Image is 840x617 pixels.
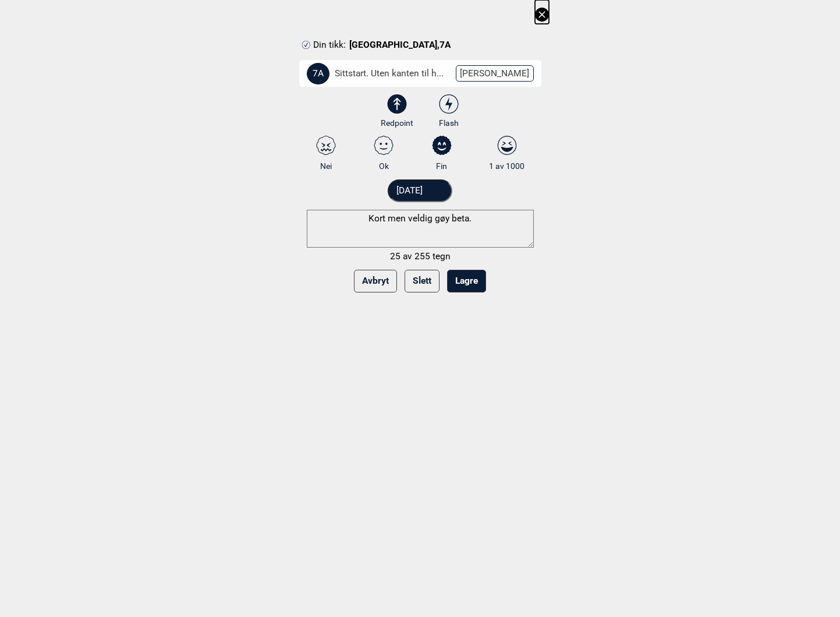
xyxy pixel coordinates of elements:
span: Nei [320,161,332,171]
div: [GEOGRAPHIC_DATA] , 7A [299,39,541,51]
button: Avbryt [354,270,397,292]
span: Redpoint [381,118,413,128]
span: 1 av 1000 [489,161,524,171]
button: Slett [405,270,440,292]
span: Flash [439,118,459,128]
button: Lagre [447,270,486,292]
span: Ok [379,161,389,171]
div: 25 av 255 tegn [307,251,534,262]
textarea: Kort men veldig gøy beta. [307,210,534,248]
span: Din tikk: [313,39,350,51]
span: Fin [436,161,447,171]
